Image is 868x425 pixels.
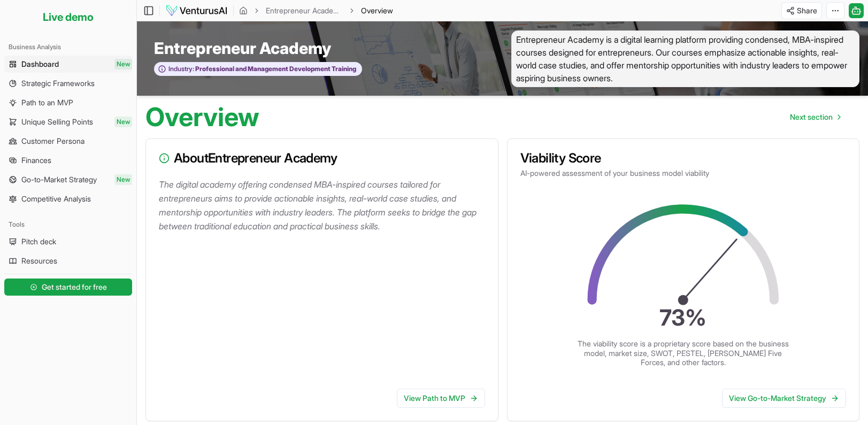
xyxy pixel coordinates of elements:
span: Professional and Management Development Training [194,65,356,73]
a: Resources [4,252,132,269]
text: 73 % [659,304,706,331]
h3: Viability Score [520,152,847,165]
button: Share [781,2,822,19]
a: Go-to-Market StrategyNew [4,171,132,188]
a: View Path to MVP [397,389,485,408]
p: The viability score is a proprietary score based on the business model, market size, SWOT, PESTEL... [576,339,790,367]
div: Business Analysis [4,38,132,56]
a: Customer Persona [4,133,132,150]
span: Strategic Frameworks [21,78,95,89]
a: Strategic Frameworks [4,75,132,92]
a: View Go-to-Market Strategy [722,389,846,408]
span: Finances [21,155,51,166]
span: New [114,174,132,185]
a: Get started for free [4,276,132,298]
span: New [114,59,132,69]
button: Get started for free [4,279,132,296]
div: Tools [4,216,132,233]
p: The digital academy offering condensed MBA-inspired courses tailored for entrepreneurs aims to pr... [159,177,489,233]
span: Pitch deck [21,236,56,247]
a: Path to an MVP [4,94,132,111]
a: Finances [4,152,132,169]
span: Dashboard [21,59,59,69]
span: Overview [361,5,393,16]
span: Next section [790,112,833,122]
span: Customer Persona [21,136,85,146]
a: Competitive Analysis [4,190,132,207]
span: Industry: [168,65,194,73]
nav: breadcrumb [239,5,393,16]
a: Entrepreneur Academy [266,5,343,16]
nav: pagination [781,106,849,128]
a: Unique Selling PointsNew [4,113,132,130]
a: Go to next page [781,106,849,128]
span: Get started for free [42,282,107,292]
h1: Overview [145,104,259,130]
img: logo [165,4,228,17]
p: AI-powered assessment of your business model viability [520,168,847,179]
span: Resources [21,256,57,266]
span: Competitive Analysis [21,194,91,204]
h3: About Entrepreneur Academy [159,152,485,165]
span: New [114,117,132,127]
span: Entrepreneur Academy [154,38,331,58]
span: Go-to-Market Strategy [21,174,97,185]
span: Entrepreneur Academy is a digital learning platform providing condensed, MBA-inspired courses des... [511,30,860,87]
span: Share [797,5,817,16]
span: Path to an MVP [21,97,73,108]
button: Industry:Professional and Management Development Training [154,62,362,76]
a: DashboardNew [4,56,132,73]
a: Pitch deck [4,233,132,250]
span: Unique Selling Points [21,117,93,127]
